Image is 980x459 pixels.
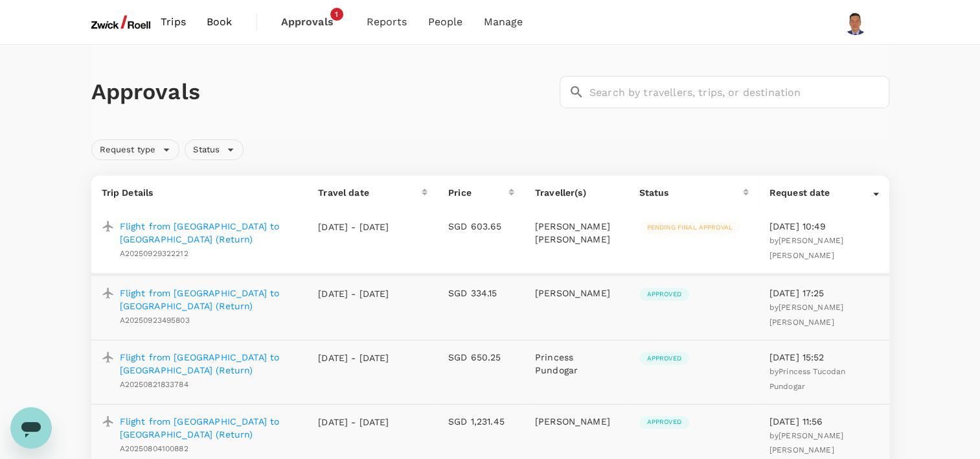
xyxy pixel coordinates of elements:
span: [PERSON_NAME] [PERSON_NAME] [769,431,843,455]
span: Approved [639,354,689,363]
div: Request date [769,186,873,199]
iframe: Button to launch messaging window [10,407,52,449]
div: Travel date [318,186,422,199]
span: A20250929322212 [120,249,188,258]
p: [DATE] 17:25 [769,287,879,300]
h1: Approvals [91,78,554,106]
p: SGD 603.65 [448,220,514,233]
a: Flight from [GEOGRAPHIC_DATA] to [GEOGRAPHIC_DATA] (Return) [120,351,298,377]
div: Status [639,186,743,199]
p: SGD 1,231.45 [448,415,514,428]
a: Flight from [GEOGRAPHIC_DATA] to [GEOGRAPHIC_DATA] (Return) [120,220,298,246]
p: [PERSON_NAME] [PERSON_NAME] [535,220,619,246]
img: Shaun Lim Chee Siong [843,9,869,35]
p: [PERSON_NAME] [535,415,619,428]
p: [DATE] - [DATE] [318,220,389,233]
input: Search by travellers, trips, or destination [589,76,889,108]
span: A20250923495803 [120,316,190,325]
span: [PERSON_NAME] [PERSON_NAME] [769,303,843,327]
span: Reports [367,14,407,30]
span: Trips [161,14,186,30]
a: Flight from [GEOGRAPHIC_DATA] to [GEOGRAPHIC_DATA] (Return) [120,415,298,441]
span: Pending final approval [639,223,740,232]
p: SGD 334.15 [448,287,514,300]
p: [DATE] 11:56 [769,415,879,428]
img: ZwickRoell Pte. Ltd. [91,8,151,36]
p: [DATE] - [DATE] [318,416,389,429]
div: Request type [91,139,180,160]
span: A20250804100882 [120,444,188,453]
span: Approved [639,290,689,299]
span: [PERSON_NAME] [PERSON_NAME] [769,236,843,260]
p: [DATE] - [DATE] [318,287,389,300]
span: Request type [92,144,164,156]
span: Status [185,144,227,156]
span: Book [207,14,233,30]
span: by [769,431,843,455]
p: [PERSON_NAME] [535,287,619,300]
p: [DATE] 15:52 [769,351,879,364]
span: 1 [330,8,343,21]
span: Manage [483,14,523,30]
a: Flight from [GEOGRAPHIC_DATA] to [GEOGRAPHIC_DATA] (Return) [120,287,298,312]
span: by [769,303,843,327]
p: SGD 650.25 [448,351,514,364]
p: [DATE] 10:49 [769,220,879,233]
p: Trip Details [102,186,298,199]
span: by [769,367,846,391]
span: Approvals [281,14,346,30]
span: A20250821833784 [120,380,188,389]
p: Princess Pundogar [535,351,619,377]
div: Price [448,186,508,199]
div: Status [185,139,244,160]
span: by [769,236,843,260]
p: Traveller(s) [535,186,619,199]
span: Princess Tucodan Pundogar [769,367,846,391]
p: [DATE] - [DATE] [318,351,389,364]
span: People [428,14,463,30]
span: Approved [639,418,689,427]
